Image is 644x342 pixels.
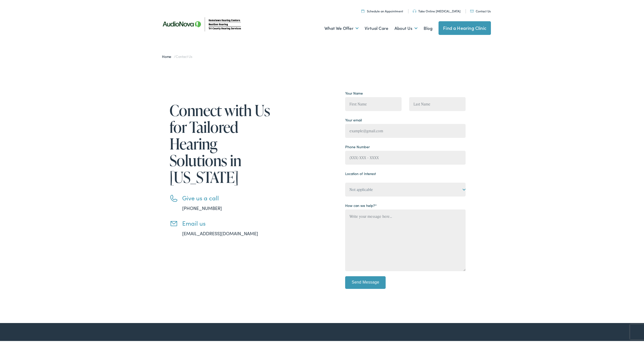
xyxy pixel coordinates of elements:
img: utility icon [361,8,364,12]
form: Contact form [345,88,466,292]
h3: Give us a call [182,193,273,201]
a: [EMAIL_ADDRESS][DOMAIN_NAME] [182,229,258,236]
label: Location of Interest [345,170,376,175]
span: Contact Us [176,53,192,58]
img: utility icon [470,9,474,11]
h1: Connect with Us for Tailored Hearing Solutions in [US_STATE] [170,101,273,184]
input: example@gmail.com [345,123,466,137]
a: Schedule an Appointment [361,8,403,12]
img: utility icon [413,9,416,12]
a: Home [162,53,174,58]
input: First Name [345,96,402,110]
label: Phone Number [345,143,370,148]
label: Your email [345,116,362,122]
a: [PHONE_NUMBER] [182,204,222,210]
a: Take Online [MEDICAL_DATA] [413,8,461,12]
a: What We Offer [324,18,359,37]
input: (XXX) XXX - XXXX [345,150,466,164]
label: Your Name [345,90,363,95]
a: Contact Us [470,8,491,12]
a: About Us [394,18,418,37]
input: Send Message [345,275,386,288]
a: Find a Hearing Clinic [439,20,491,34]
a: Blog [424,18,432,37]
label: How can we help? [345,202,377,207]
input: Last Name [409,96,466,110]
a: Virtual Care [365,18,388,37]
span: / [162,53,192,58]
h3: Email us [182,219,273,226]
